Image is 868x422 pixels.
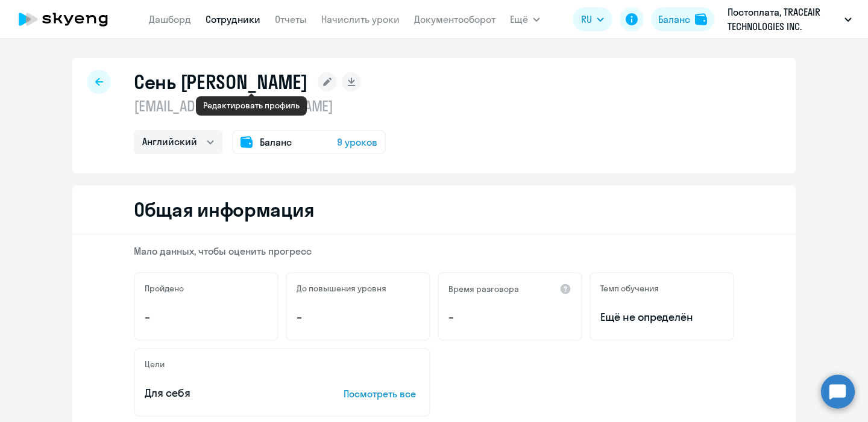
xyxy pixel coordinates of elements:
span: Ещё не определён [600,309,723,325]
h5: Время разговора [448,284,519,294]
h5: До повышения уровня [297,283,386,294]
a: Начислить уроки [321,13,400,25]
p: Посмотреть все [344,386,420,401]
p: Для себя [145,385,306,401]
p: Постоплата, TRACEAIR TECHNOLOGIES INC. [728,5,840,34]
button: Балансbalance [651,7,714,31]
div: Баланс [658,12,690,26]
p: Мало данных, чтобы оценить прогресс [134,244,734,258]
p: [EMAIL_ADDRESS][DOMAIN_NAME] [134,96,386,116]
a: Отчеты [275,13,307,25]
a: Документооборот [414,13,495,25]
a: Сотрудники [206,13,260,25]
span: Баланс [260,135,292,149]
h5: Цели [145,359,165,370]
h1: Сень [PERSON_NAME] [134,70,308,94]
p: – [448,309,571,325]
div: Редактировать профиль [203,100,300,111]
a: Дашборд [149,13,191,25]
p: – [297,309,420,325]
button: RU [573,7,612,31]
h5: Пройдено [145,283,184,294]
span: Ещё [510,12,528,26]
span: RU [581,12,592,26]
h5: Темп обучения [600,283,659,294]
p: – [145,309,268,325]
img: balance [695,13,707,25]
span: 9 уроков [337,135,377,149]
h2: Общая информация [134,197,314,222]
button: Постоплата, TRACEAIR TECHNOLOGIES INC. [722,5,858,34]
button: Ещё [510,7,540,31]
